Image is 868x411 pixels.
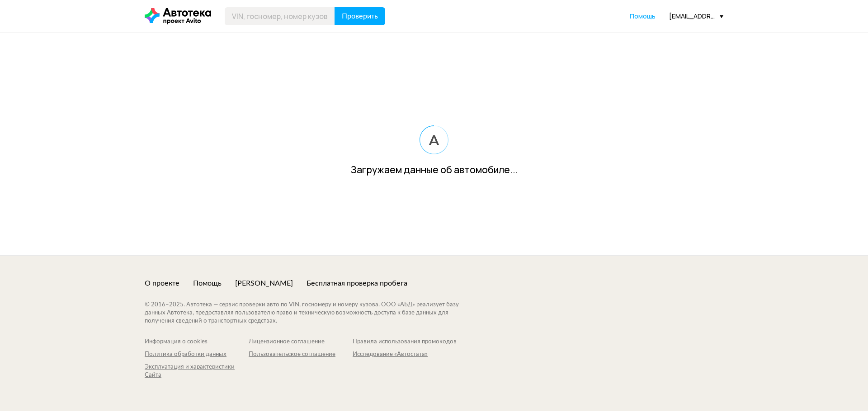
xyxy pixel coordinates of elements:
[225,7,335,25] input: VIN, госномер, номер кузова
[342,13,378,20] span: Проверить
[353,338,457,346] a: Правила использования промокодов
[249,351,353,359] a: Пользовательское соглашение
[145,278,179,288] a: О проекте
[145,363,249,379] a: Эксплуатация и характеристики Сайта
[235,278,293,288] a: [PERSON_NAME]
[350,163,518,176] div: Загружаем данные об автомобиле...
[307,278,407,288] a: Бесплатная проверка пробега
[335,7,385,25] button: Проверить
[353,351,457,359] a: Исследование «Автостата»
[145,351,249,359] a: Политика обработки данных
[249,338,353,346] a: Лицензионное соглашение
[145,338,249,346] a: Информация о cookies
[145,301,477,325] div: © 2016– 2025 . Автотека — сервис проверки авто по VIN, госномеру и номеру кузова. ООО «АБД» реали...
[669,12,723,20] div: [EMAIL_ADDRESS][DOMAIN_NAME]
[630,12,656,20] span: Помощь
[193,278,222,288] a: Помощь
[630,12,656,21] a: Помощь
